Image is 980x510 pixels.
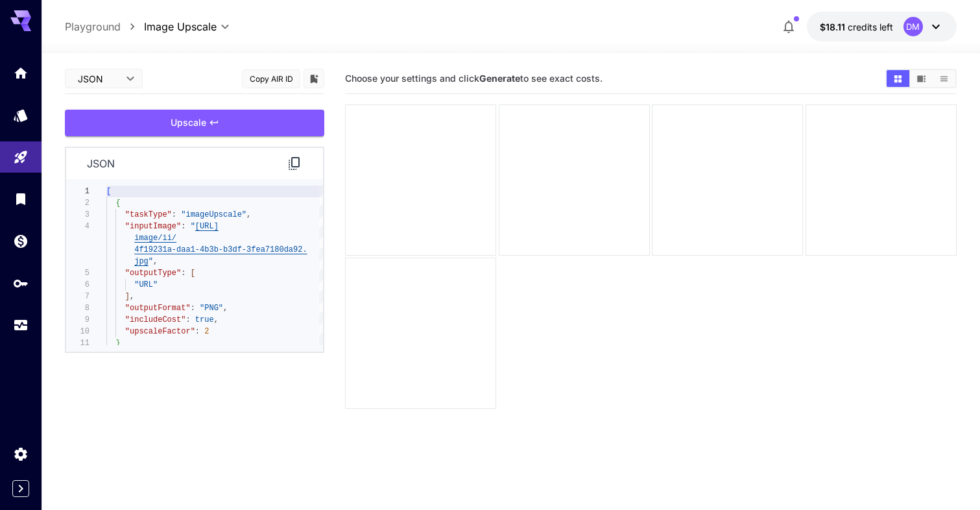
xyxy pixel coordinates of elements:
[66,221,90,232] div: 4
[903,17,923,36] div: DM
[933,70,955,87] button: Show media in list view
[195,222,219,231] span: [URL]
[191,222,195,231] span: "
[65,19,121,34] a: Playground
[242,69,300,88] button: Copy AIR ID
[910,70,933,87] button: Show media in video view
[820,21,848,32] span: $18.11
[13,275,29,291] div: API Keys
[106,187,111,196] span: [
[887,70,909,87] button: Show media in grid view
[13,446,29,462] div: Settings
[116,199,121,208] span: {
[153,257,158,266] span: ,
[223,304,228,313] span: ,
[13,191,29,207] div: Library
[66,314,90,326] div: 9
[134,280,158,289] span: "URL"
[195,315,214,324] span: true
[125,222,181,231] span: "inputImage"
[65,110,324,136] button: Upscale
[12,480,29,497] button: Expand sidebar
[308,71,320,86] button: Add to library
[116,339,121,348] span: }
[66,267,90,279] div: 5
[66,209,90,221] div: 3
[66,291,90,302] div: 7
[172,210,176,219] span: :
[66,337,90,349] div: 11
[204,327,209,336] span: 2
[181,222,185,231] span: :
[820,20,893,34] div: $18.10983
[149,257,153,266] span: "
[345,73,603,84] span: Choose your settings and click to see exact costs.
[66,186,90,197] div: 1
[134,245,307,254] span: 4f19231a-daa1-4b3b-b3df-3fea7180da92.
[848,21,893,32] span: credits left
[66,279,90,291] div: 6
[479,73,520,84] b: Generate
[66,326,90,337] div: 10
[13,65,29,81] div: Home
[246,210,251,219] span: ,
[130,292,134,301] span: ,
[125,210,172,219] span: "taskType"
[13,149,29,165] div: Playground
[181,210,246,219] span: "imageUpscale"
[125,327,195,336] span: "upscaleFactor"
[78,72,118,86] span: JSON
[13,317,29,334] div: Usage
[134,257,149,266] span: jpg
[125,292,130,301] span: ]
[66,197,90,209] div: 2
[885,69,957,88] div: Show media in grid viewShow media in video viewShow media in list view
[214,315,219,324] span: ,
[195,327,200,336] span: :
[13,233,29,249] div: Wallet
[125,315,186,324] span: "includeCost"
[65,19,144,34] nav: breadcrumb
[134,234,176,243] span: image/ii/
[191,304,195,313] span: :
[186,315,191,324] span: :
[66,302,90,314] div: 8
[125,304,191,313] span: "outputFormat"
[181,269,185,278] span: :
[87,156,115,171] p: json
[807,12,957,42] button: $18.10983DM
[13,107,29,123] div: Models
[144,19,217,34] span: Image Upscale
[171,115,206,131] span: Upscale
[191,269,195,278] span: [
[125,269,181,278] span: "outputType"
[200,304,223,313] span: "PNG"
